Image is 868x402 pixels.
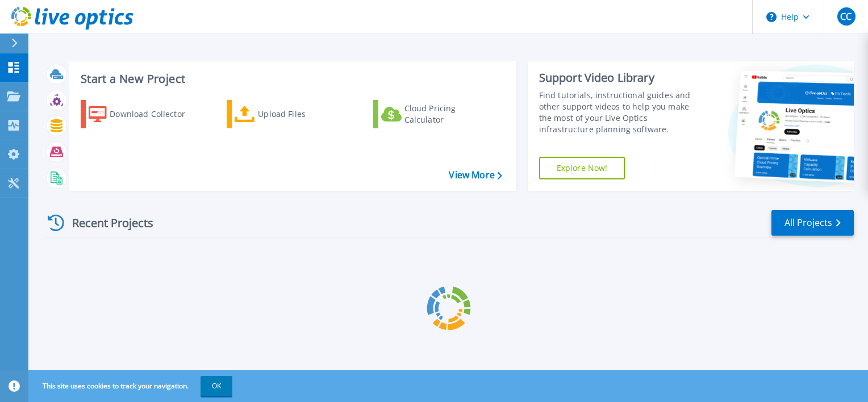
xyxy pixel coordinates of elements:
[373,100,500,128] a: Cloud Pricing Calculator
[539,157,625,179] a: Explore Now!
[81,100,207,128] a: Download Collector
[110,103,201,125] div: Download Collector
[771,210,854,236] a: All Projects
[258,103,349,125] div: Upload Files
[81,73,502,85] h3: Start a New Project
[227,100,353,128] a: Upload Files
[201,376,232,396] button: OK
[31,376,232,396] span: This site uses cookies to track your navigation.
[539,70,703,85] div: Support Video Library
[404,103,495,125] div: Cloud Pricing Calculator
[539,90,703,135] div: Find tutorials, instructional guides and other support videos to help you make the most of your L...
[44,209,169,237] div: Recent Projects
[449,170,502,181] a: View More
[840,12,852,21] span: CC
